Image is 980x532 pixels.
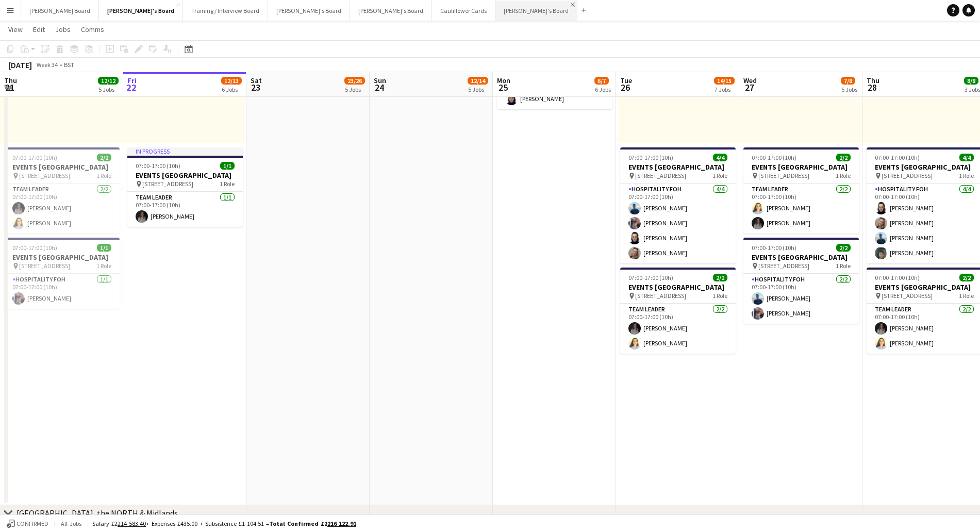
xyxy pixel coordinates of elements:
span: 07:00-17:00 (10h) [628,274,673,281]
span: 07:00-17:00 (10h) [12,244,57,252]
span: 23/26 [344,77,365,85]
span: 12/14 [468,77,488,85]
span: 1 Role [96,262,111,270]
span: 24 [372,81,386,93]
app-job-card: 07:00-17:00 (10h)2/2EVENTS [GEOGRAPHIC_DATA] [STREET_ADDRESS]1 RoleTEAM LEADER2/207:00-17:00 (10h... [4,147,120,234]
span: 25 [495,81,510,93]
span: Week 34 [34,61,60,69]
span: 1 Role [712,292,727,300]
span: 22 [126,81,137,93]
h3: EVENTS [GEOGRAPHIC_DATA] [4,253,120,262]
div: In progress [127,147,243,156]
span: 1/1 [220,162,235,170]
span: Fri [127,76,137,85]
h3: EVENTS [GEOGRAPHIC_DATA] [4,162,120,172]
span: Thu [867,76,879,85]
span: 2/2 [836,154,851,161]
app-card-role: TEAM LEADER2/207:00-17:00 (10h)[PERSON_NAME][PERSON_NAME] [620,304,736,354]
span: 2/2 [959,274,974,281]
tcxspan: Call 214 583.40 via 3CX [118,520,146,527]
span: 07:00-17:00 (10h) [875,154,920,161]
div: 6 Jobs [222,86,241,93]
span: [STREET_ADDRESS] [758,172,809,179]
span: [STREET_ADDRESS] [635,292,686,300]
h3: EVENTS [GEOGRAPHIC_DATA] [127,171,243,180]
span: Thu [4,76,17,85]
div: 7 Jobs [715,86,734,93]
tcxspan: Call 216 122.91 via 3CX [327,520,356,527]
div: 6 Jobs [595,86,611,93]
h3: EVENTS [GEOGRAPHIC_DATA] [620,162,736,172]
app-job-card: 07:00-17:00 (10h)1/1EVENTS [GEOGRAPHIC_DATA] [STREET_ADDRESS]1 RoleHospitality FOH1/107:00-17:00 ... [4,238,120,309]
span: 12/12 [98,77,119,85]
span: 2/2 [836,244,851,252]
div: 5 Jobs [98,86,118,93]
div: 5 Jobs [468,86,488,93]
span: All jobs [59,520,84,527]
span: Edit [33,25,45,34]
span: 07:00-17:00 (10h) [875,274,920,281]
span: 1 Role [836,172,851,179]
span: 7/8 [841,77,855,85]
span: Wed [743,76,757,85]
h3: EVENTS [GEOGRAPHIC_DATA] [743,162,859,172]
span: 07:00-17:00 (10h) [136,162,180,170]
span: 27 [742,81,757,93]
span: 21 [3,81,17,93]
button: [PERSON_NAME]'s Board [268,1,350,21]
span: [STREET_ADDRESS] [882,292,933,300]
span: Jobs [55,25,71,34]
span: [STREET_ADDRESS] [882,172,933,179]
span: 07:00-17:00 (10h) [628,154,673,161]
span: 12/13 [221,77,242,85]
h3: EVENTS [GEOGRAPHIC_DATA] [743,253,859,262]
button: Training / Interview Board [183,1,268,21]
span: 2/2 [97,154,111,161]
span: Comms [81,25,104,34]
a: View [4,23,27,36]
app-card-role: TEAM LEADER2/207:00-17:00 (10h)[PERSON_NAME][PERSON_NAME] [743,184,859,234]
span: 1 Role [959,292,974,300]
span: 1/1 [97,244,111,252]
app-card-role: Hospitality FOH4/407:00-17:00 (10h)[PERSON_NAME][PERSON_NAME][PERSON_NAME][PERSON_NAME] [620,184,736,263]
span: [STREET_ADDRESS] [19,172,70,179]
div: [GEOGRAPHIC_DATA], the NORTH & Midlands [16,508,178,518]
span: 1 Role [712,172,727,179]
button: [PERSON_NAME]'s Board [350,1,432,21]
span: 26 [619,81,632,93]
div: BST [64,61,74,69]
span: 14/15 [714,77,735,85]
div: 5 Jobs [841,86,857,93]
span: Tue [620,76,632,85]
span: Total Confirmed £2 [269,520,356,527]
app-card-role: Hospitality FOH1/107:00-17:00 (10h)[PERSON_NAME] [4,274,120,309]
span: 1 Role [220,180,235,188]
span: 07:00-17:00 (10h) [752,244,796,252]
span: 1 Role [959,172,974,179]
app-job-card: 07:00-17:00 (10h)2/2EVENTS [GEOGRAPHIC_DATA] [STREET_ADDRESS]1 RoleHospitality FOH2/207:00-17:00 ... [743,238,859,324]
span: 8/8 [964,77,978,85]
button: Cauliflower Cards [432,1,495,21]
span: View [8,25,23,34]
div: [DATE] [8,60,32,70]
span: [STREET_ADDRESS] [635,172,686,179]
span: [STREET_ADDRESS] [142,180,193,188]
app-job-card: 07:00-17:00 (10h)2/2EVENTS [GEOGRAPHIC_DATA] [STREET_ADDRESS]1 RoleTEAM LEADER2/207:00-17:00 (10h... [620,268,736,354]
app-card-role: TEAM LEADER2/207:00-17:00 (10h)[PERSON_NAME][PERSON_NAME] [4,184,120,234]
span: 1 Role [836,262,851,270]
span: Sat [251,76,262,85]
span: 28 [865,81,879,93]
span: 1 Role [96,172,111,179]
app-job-card: 07:00-17:00 (10h)4/4EVENTS [GEOGRAPHIC_DATA] [STREET_ADDRESS]1 RoleHospitality FOH4/407:00-17:00 ... [620,147,736,263]
app-card-role: Hospitality FOH2/207:00-17:00 (10h)[PERSON_NAME][PERSON_NAME] [743,274,859,324]
span: [STREET_ADDRESS] [758,262,809,270]
button: [PERSON_NAME]'s Board [99,1,183,21]
app-job-card: 07:00-17:00 (10h)2/2EVENTS [GEOGRAPHIC_DATA] [STREET_ADDRESS]1 RoleTEAM LEADER2/207:00-17:00 (10h... [743,147,859,234]
a: Edit [29,23,49,36]
span: Mon [497,76,510,85]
